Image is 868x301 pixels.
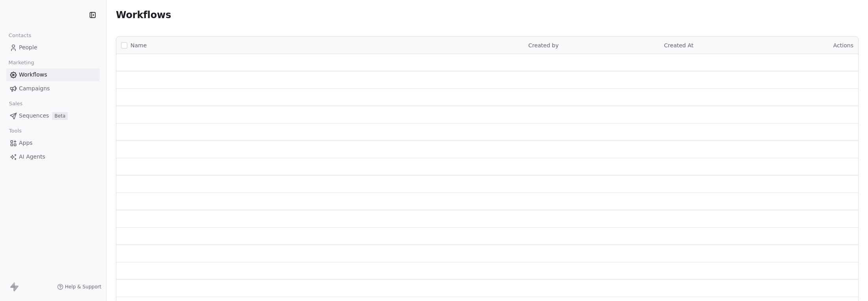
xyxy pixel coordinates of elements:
[19,84,50,93] span: Campaigns
[52,112,68,120] span: Beta
[65,284,101,290] span: Help & Support
[6,125,25,137] span: Tools
[19,139,33,147] span: Apps
[5,30,35,41] span: Contacts
[19,43,37,52] span: People
[528,42,559,49] span: Created by
[5,57,37,69] span: Marketing
[57,284,101,290] a: Help & Support
[6,98,26,110] span: Sales
[19,153,45,161] span: AI Agents
[130,41,147,50] span: Name
[19,112,49,120] span: Sequences
[833,42,853,49] span: Actions
[6,109,100,122] a: SequencesBeta
[116,9,171,21] span: Workflows
[6,136,100,150] a: Apps
[664,42,694,49] span: Created At
[6,82,100,95] a: Campaigns
[6,41,100,54] a: People
[19,71,47,79] span: Workflows
[6,68,100,81] a: Workflows
[6,150,100,163] a: AI Agents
